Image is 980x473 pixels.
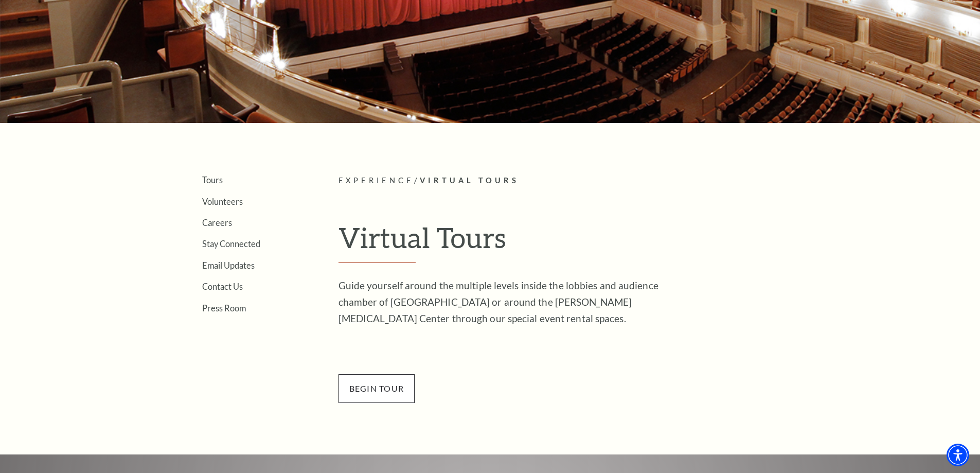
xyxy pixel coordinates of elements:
a: Press Room [202,303,246,313]
p: Guide yourself around the multiple levels inside the lobbies and audience chamber of [GEOGRAPHIC_... [338,277,673,327]
a: BEGin Tour - open in a new tab [338,382,415,394]
a: Contact Us [202,282,243,291]
a: Careers [202,218,232,227]
a: Stay Connected [202,239,260,249]
a: Tours [202,175,223,185]
span: Experience [338,176,415,185]
a: Email Updates [202,260,255,270]
a: Volunteers [202,197,243,206]
span: BEGin Tour [338,374,415,403]
h1: Virtual Tours [338,221,809,263]
div: Accessibility Menu [947,444,969,466]
span: Virtual Tours [420,176,519,185]
p: / [338,174,809,187]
